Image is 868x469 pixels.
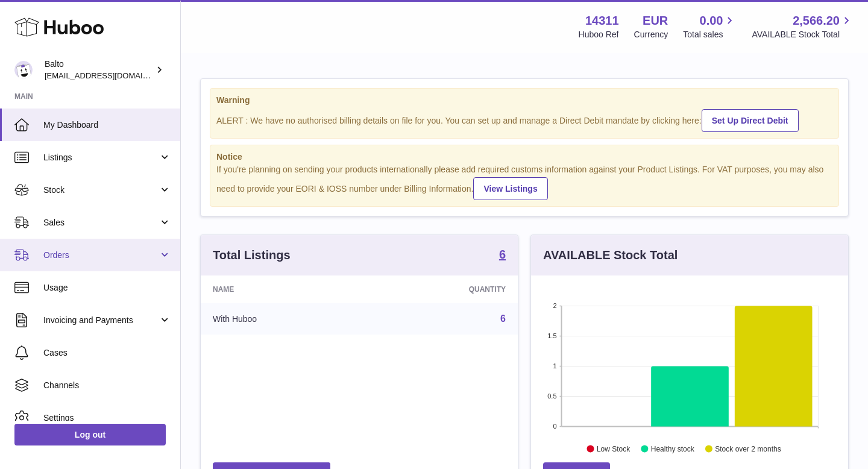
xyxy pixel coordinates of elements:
[585,13,619,29] strong: 14311
[473,177,547,200] a: View Listings
[683,13,737,40] a: 0.00 Total sales
[201,303,368,335] td: With Huboo
[700,13,723,29] span: 0.00
[43,282,171,294] span: Usage
[43,217,159,228] span: Sales
[14,424,166,445] a: Log out
[683,29,737,40] span: Total sales
[213,247,291,263] h3: Total Listings
[43,119,171,131] span: My Dashboard
[553,302,556,309] text: 2
[43,347,171,359] span: Cases
[43,315,159,326] span: Invoicing and Payments
[579,29,619,40] div: Huboo Ref
[547,332,556,339] text: 1.5
[216,164,832,200] div: If you're planning on sending your products internationally please add required customs informati...
[553,423,556,430] text: 0
[45,71,177,80] span: [EMAIL_ADDRESS][DOMAIN_NAME]
[43,380,171,391] span: Channels
[597,445,631,453] text: Low Stock
[715,445,781,453] text: Stock over 2 months
[547,392,556,400] text: 0.5
[543,247,678,263] h3: AVAILABLE Stock Total
[651,445,695,453] text: Healthy stock
[14,61,33,79] img: softiontesting@gmail.com
[634,29,668,40] div: Currency
[43,152,159,163] span: Listings
[216,151,832,163] strong: Notice
[752,13,854,40] a: 2,566.20 AVAILABLE Stock Total
[368,275,518,303] th: Quantity
[216,95,832,106] strong: Warning
[643,13,668,29] strong: EUR
[702,109,799,132] a: Set Up Direct Debit
[43,412,171,424] span: Settings
[499,248,506,260] strong: 6
[793,13,840,29] span: 2,566.20
[43,250,159,261] span: Orders
[553,362,556,370] text: 1
[500,313,506,324] a: 6
[752,29,854,40] span: AVAILABLE Stock Total
[43,184,159,196] span: Stock
[45,58,153,81] div: Balto
[499,248,506,263] a: 6
[201,275,368,303] th: Name
[216,107,832,132] div: ALERT : We have no authorised billing details on file for you. You can set up and manage a Direct...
